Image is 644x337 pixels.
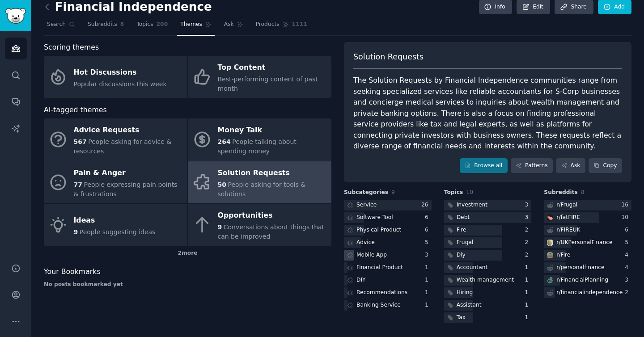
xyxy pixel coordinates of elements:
div: Debt [457,214,470,222]
a: Themes [177,17,215,36]
div: 5 [425,239,432,247]
div: 2 [525,239,532,247]
div: Ideas [74,213,156,227]
div: Hot Discussions [74,65,167,80]
a: Software Tool6 [344,212,432,223]
span: Subreddits [544,189,578,197]
span: Your Bookmarks [44,266,101,278]
span: 200 [157,21,168,29]
div: Tax [457,314,466,322]
a: Recommendations1 [344,287,432,299]
div: DIY [356,276,366,284]
span: People asking for advice & resources [74,138,172,155]
div: No posts bookmarked yet [44,281,331,289]
span: 50 [218,181,226,188]
div: 1 [425,276,432,284]
div: 6 [425,214,432,222]
a: UKPersonalFinancer/UKPersonalFinance5 [544,237,631,249]
div: r/ fatFIRE [556,214,580,222]
div: Opportunities [218,209,327,223]
div: Investment [457,201,487,209]
div: Hiring [457,289,473,297]
a: Mobile App3 [344,250,432,261]
span: Topics [136,21,153,29]
button: Copy [589,158,622,173]
span: Search [47,21,66,29]
span: Topics [444,189,463,197]
div: 4 [625,251,631,259]
div: 1 [525,289,532,297]
a: Financial Product1 [344,262,432,274]
a: r/financialindependence2 [544,287,631,299]
span: Subcategories [344,189,388,197]
div: r/ UKPersonalFinance [556,239,612,247]
a: DIY1 [344,275,432,286]
a: Hot DiscussionsPopular discussions this week [44,56,187,98]
div: Financial Product [356,264,403,272]
div: r/ financialindependence [556,289,623,297]
span: 567 [74,138,87,145]
div: 3 [425,251,432,259]
div: Wealth management [457,276,514,284]
div: Pain & Anger [74,166,183,180]
a: Pain & Anger77People expressing pain points & frustrations [44,161,187,204]
div: Software Tool [356,214,393,222]
span: 10 [466,189,473,195]
span: People expressing pain points & frustrations [74,181,178,198]
div: Recommendations [356,289,407,297]
img: GummySearch logo [5,8,26,24]
a: Debt3 [444,212,532,223]
a: Hiring1 [444,287,532,299]
div: Frugal [457,239,474,247]
a: Topics200 [133,17,171,36]
span: Products [256,21,280,29]
div: 1 [425,264,432,272]
span: 264 [218,138,231,145]
div: Accountant [457,264,488,272]
a: Money Talk264People talking about spending money [188,118,331,161]
a: Wealth management1 [444,275,532,286]
span: 8 [120,21,124,29]
a: Top ContentBest-performing content of past month [188,56,331,98]
img: FinancialPlanning [547,277,553,283]
span: 9 [218,223,222,231]
div: 6 [425,226,432,234]
div: r/ personalfinance [556,264,604,272]
div: 3 [525,201,532,209]
div: Physical Product [356,226,401,234]
span: People suggesting ideas [80,228,156,236]
a: Ask [221,17,246,36]
div: Mobile App [356,251,387,259]
a: r/FIREUK6 [544,225,631,236]
a: Investment3 [444,200,532,211]
div: The Solution Requests by Financial Independence communities range from seeking specialized servic... [353,75,622,152]
div: 4 [625,264,631,272]
div: Diy [457,251,466,259]
a: Products1111 [253,17,310,36]
a: Advice Requests567People asking for advice & resources [44,118,187,161]
div: 3 [525,214,532,222]
div: 1 [525,314,532,322]
a: Service26 [344,200,432,211]
div: Advice [356,239,375,247]
div: Fire [457,226,466,234]
span: Popular discussions this week [74,80,167,88]
div: Top Content [218,61,327,75]
div: r/ FinancialPlanning [556,276,608,284]
a: Assistant1 [444,300,532,311]
a: Tax1 [444,312,532,324]
span: Themes [180,21,202,29]
a: FinancialPlanningr/FinancialPlanning3 [544,275,631,286]
span: 1111 [292,21,307,29]
div: 5 [625,239,631,247]
div: 2 more [44,246,331,261]
a: Banking Service1 [344,300,432,311]
div: 1 [525,301,532,309]
a: r/Frugal16 [544,200,631,211]
span: 9 [391,189,395,195]
a: Physical Product6 [344,225,432,236]
div: Advice Requests [74,123,183,138]
a: Opportunities9Conversations about things that can be improved [188,204,331,246]
div: 26 [421,201,432,209]
img: Fire [547,252,553,258]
